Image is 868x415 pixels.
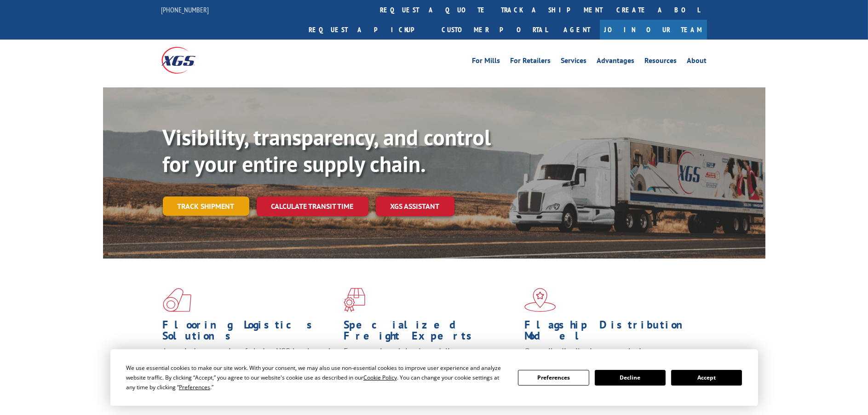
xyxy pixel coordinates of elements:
[511,57,551,67] a: For Retailers
[555,20,600,40] a: Agent
[671,370,742,386] button: Accept
[302,20,435,40] a: Request a pickup
[645,57,677,67] a: Resources
[561,57,587,67] a: Services
[524,346,694,368] span: Our agile distribution network gives you nationwide inventory management on demand.
[524,288,556,312] img: xgs-icon-flagship-distribution-model-red
[344,288,365,312] img: xgs-icon-focused-on-flooring-red
[597,57,635,67] a: Advantages
[161,5,209,14] a: [PHONE_NUMBER]
[595,370,666,386] button: Decline
[257,196,368,216] a: Calculate transit time
[163,123,491,178] b: Visibility, transparency, and control for your entire supply chain.
[524,319,698,346] h1: Flagship Distribution Model
[687,57,707,67] a: About
[344,319,517,346] h1: Specialized Freight Experts
[344,346,517,387] p: From overlength loads to delicate cargo, our experienced staff knows the best way to move your fr...
[163,196,249,216] a: Track shipment
[163,346,336,379] span: As an industry carrier of choice, XGS has brought innovation and dedication to flooring logistics...
[163,319,337,346] h1: Flooring Logistics Solutions
[472,57,500,67] a: For Mills
[376,196,454,216] a: XGS ASSISTANT
[600,20,707,40] a: Join Our Team
[179,383,210,391] span: Preferences
[518,370,589,386] button: Preferences
[110,349,758,406] div: Cookie Consent Prompt
[435,20,555,40] a: Customer Portal
[163,288,191,312] img: xgs-icon-total-supply-chain-intelligence-red
[126,363,507,392] div: We use essential cookies to make our site work. With your consent, we may also use non-essential ...
[363,374,397,381] span: Cookie Policy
